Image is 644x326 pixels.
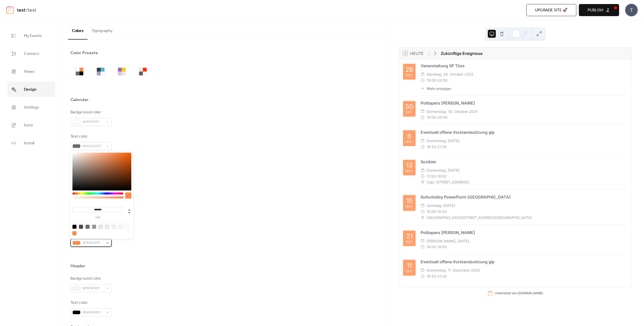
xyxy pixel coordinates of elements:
div: 6 [407,133,411,139]
a: [DOMAIN_NAME] [518,291,543,296]
div: rgb(248, 248, 248) [118,225,122,229]
span: 19:00 [437,173,447,179]
div: ​ [421,77,425,83]
div: ​ [421,109,425,115]
span: Publish [588,7,603,13]
div: rgb(231, 231, 231) [99,225,103,229]
span: - [436,273,437,279]
div: 13 [406,162,413,169]
span: Donnerstag, [DATE] [427,167,459,173]
span: Dienstag, 28. Oktober 2025 [427,71,473,77]
button: Publish [579,4,619,16]
span: Connect [24,50,39,58]
span: [PERSON_NAME], [DATE] [427,238,469,244]
a: Install [8,135,55,151]
span: 10:00 [427,209,436,215]
span: 19:00 [427,114,436,120]
span: - [436,244,437,250]
div: Sozibier [421,159,628,165]
div: Background color [70,109,111,115]
div: rgb(255, 137, 70) [72,231,76,235]
span: 21:30 [437,273,447,279]
a: Form [8,117,55,133]
div: Text color [70,300,111,306]
b: / [26,6,28,15]
div: ​ [421,144,425,150]
span: #F8F8F8FF [83,285,104,291]
span: 22:00 [437,77,448,83]
div: 21 [406,233,413,239]
div: Dez. [406,270,413,273]
div: ​ [421,138,425,144]
span: Donnerstag, 30. Oktober 2025 [427,109,478,115]
div: Okt. [406,111,413,114]
span: My Events [24,32,42,40]
div: Zukünftige Ereignisse [441,50,482,56]
div: Background color [70,276,111,282]
button: Colors [68,20,88,40]
span: 19:30 [427,273,436,279]
div: Calendar [70,97,89,103]
div: Kulturlobby PowerPoint-[GEOGRAPHIC_DATA] [421,194,628,200]
label: hex [72,216,123,219]
span: - [436,114,437,120]
span: Form [24,121,33,129]
div: Okt. [406,74,413,77]
span: 18:00 [427,244,436,250]
span: 17:00 [427,173,436,179]
div: ​ [421,244,425,250]
span: Mehr anzeigen [427,86,451,91]
div: 30 [405,104,413,110]
span: #000000FF [83,310,104,316]
span: 10:20 [437,209,447,215]
span: Donnerstag, 11. Dezember 2025 [427,267,480,273]
img: logo [6,6,14,14]
div: Text color [70,134,111,140]
div: ​ [421,209,425,215]
span: 21:30 [437,144,447,150]
div: ​ [421,86,425,91]
div: rgb(108, 108, 108) [86,225,90,229]
span: #FF8946FF [83,240,104,246]
div: rgb(0, 0, 0) [72,225,76,229]
a: Settings [8,100,55,115]
span: 20:00 [437,114,448,120]
div: Politapero [PERSON_NAME] [421,100,628,106]
span: 19:00 [437,244,447,250]
a: My Events [8,28,55,43]
span: - [436,209,437,215]
div: 11 [407,263,412,269]
button: ​Mehr anzeigen [421,86,451,91]
div: Eventuell offene Vorstandssitzung glp [421,259,628,265]
span: #FFFFFFFF [83,119,104,125]
span: Settings [24,104,39,111]
div: Color Presets [70,50,98,56]
div: rgb(153, 153, 153) [92,225,96,229]
button: Typography [88,20,116,39]
div: ​ [421,203,425,209]
span: Install [24,139,34,147]
div: rgb(255, 255, 255) [125,225,129,229]
span: Donnerstag, [DATE] [427,138,459,144]
span: Copi, [STREET_ADDRESS] [427,179,469,185]
div: ​ [421,114,425,120]
span: Design [24,86,36,93]
div: Nov. [406,140,413,144]
a: Design [8,82,55,97]
div: T [625,4,638,16]
div: 15 [406,198,413,204]
div: Veranstaltung SP Töss [421,63,628,69]
button: Upgrade site 🚀 [526,4,576,16]
div: Header [70,263,86,269]
div: ​ [421,173,425,179]
span: [GEOGRAPHIC_DATA][STREET_ADDRESS][GEOGRAPHIC_DATA] [427,215,532,221]
span: Upgrade site 🚀 [535,7,568,13]
span: 19:30 [427,144,436,150]
div: rgb(235, 235, 235) [105,225,109,229]
div: ​ [421,267,425,273]
span: - [436,77,437,83]
div: ​ [421,179,425,185]
span: Samstag, [DATE] [427,203,455,209]
div: 28 [406,67,413,73]
div: Nov. [406,205,413,208]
